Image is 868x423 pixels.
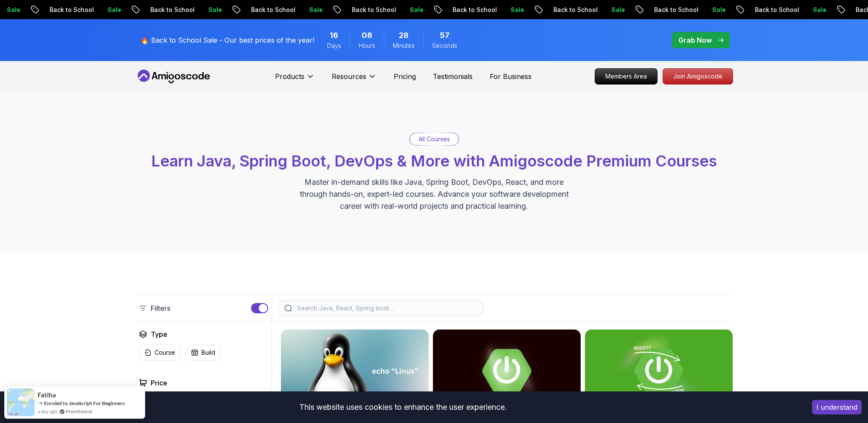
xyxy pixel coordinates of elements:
[399,29,409,41] span: 28 Minutes
[433,330,581,412] img: Advanced Spring Boot card
[647,6,705,14] p: Back to School
[44,400,125,406] a: Enroled to JavaScript For Beginners
[403,6,430,14] p: Sale
[394,71,416,82] a: Pricing
[38,391,56,399] span: Fatiha
[143,6,202,14] p: Back to School
[38,400,43,406] span: ->
[359,41,375,50] span: Hours
[418,135,450,143] p: All Courses
[155,348,175,357] p: Course
[281,330,429,412] img: Linux Fundamentals card
[327,41,341,50] span: Days
[748,6,806,14] p: Back to School
[678,35,712,45] p: Grab Now
[151,303,170,313] p: Filters
[504,6,531,14] p: Sale
[330,29,338,41] span: 16 Days
[275,71,304,82] p: Products
[302,6,330,14] p: Sale
[490,71,532,82] a: For Business
[244,6,302,14] p: Back to School
[202,6,229,14] p: Sale
[433,71,473,82] a: Testimonials
[345,6,403,14] p: Back to School
[595,68,658,85] a: Members Area
[705,6,733,14] p: Sale
[432,41,457,50] span: Seconds
[547,6,605,14] p: Back to School
[7,388,35,416] img: provesource social proof notification image
[202,348,215,357] p: Build
[332,71,377,88] button: Resources
[295,304,478,312] input: Search Java, React, Spring boot ...
[362,29,372,41] span: 8 Hours
[139,344,181,361] button: Course
[393,41,415,50] span: Minutes
[446,6,504,14] p: Back to School
[440,29,450,41] span: 57 Seconds
[605,6,632,14] p: Sale
[663,68,733,85] a: Join Amigoscode
[806,6,833,14] p: Sale
[151,152,717,170] span: Learn Java, Spring Boot, DevOps & More with Amigoscode Premium Courses
[43,6,101,14] p: Back to School
[812,400,862,414] button: Accept cookies
[66,408,92,415] a: ProveSource
[151,329,167,339] h2: Type
[140,35,314,45] p: 🔥 Back to School Sale - Our best prices of the year!
[663,69,733,84] p: Join Amigoscode
[595,69,657,84] p: Members Area
[332,71,366,82] p: Resources
[275,71,315,88] button: Products
[6,398,799,417] div: This website uses cookies to enhance the user experience.
[151,378,167,388] h2: Price
[186,344,221,361] button: Build
[38,408,57,415] span: a day ago
[101,6,128,14] p: Sale
[291,176,578,212] p: Master in-demand skills like Java, Spring Boot, DevOps, React, and more through hands-on, expert-...
[585,330,733,412] img: Building APIs with Spring Boot card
